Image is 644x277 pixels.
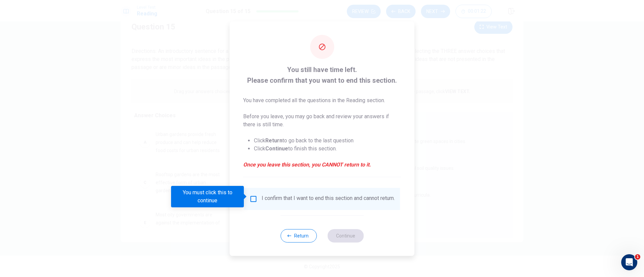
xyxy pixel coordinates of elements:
[250,195,258,203] span: You must click this to continue
[635,254,640,260] span: 1
[243,64,401,86] span: You still have time left. Please confirm that you want to end this section.
[243,96,401,105] p: You have completed all the questions in the Reading section.
[254,137,401,145] li: Click to go back to the last question
[265,137,282,144] strong: Return
[171,186,244,207] div: You must click this to continue
[243,161,401,169] em: Once you leave this section, you CANNOT return to it.
[243,113,401,129] p: Before you leave, you may go back and review your answers if there is still time.
[621,254,637,270] iframe: Intercom live chat
[262,195,395,203] div: I confirm that I want to end this section and cannot return.
[265,145,288,152] strong: Continue
[254,145,401,153] li: Click to finish this section.
[280,229,317,243] button: Return
[327,229,364,243] button: Continue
